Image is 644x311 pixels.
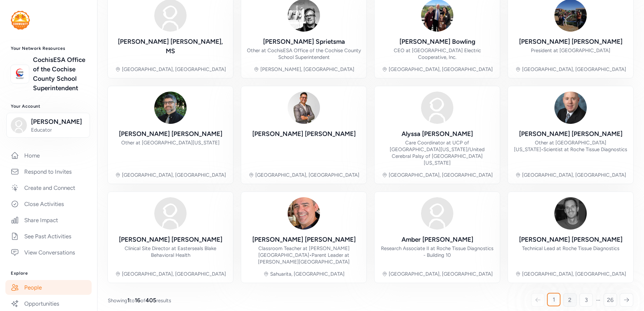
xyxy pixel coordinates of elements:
[121,139,220,146] div: Other at [GEOGRAPHIC_DATA][US_STATE]
[135,297,140,304] span: 16
[108,296,171,304] span: Showing to of results
[5,180,92,195] a: Create and Connect
[380,47,494,61] div: CEO at [GEOGRAPHIC_DATA] Electric Cooperative, Inc.
[519,37,622,46] div: [PERSON_NAME] [PERSON_NAME]
[380,139,494,166] div: Care Coordinator at UCP of [GEOGRAPHIC_DATA][US_STATE]/United Cerebral Palsy of [GEOGRAPHIC_DATA]...
[122,66,226,73] div: [GEOGRAPHIC_DATA], [GEOGRAPHIC_DATA]
[607,296,614,304] span: 26
[389,66,493,73] div: [GEOGRAPHIC_DATA], [GEOGRAPHIC_DATA]
[5,164,92,179] a: Respond to Invites
[263,37,345,46] div: [PERSON_NAME] Sprietsma
[11,271,86,276] h3: Explore
[288,197,320,230] img: Avatar
[5,229,92,244] a: See Past Activities
[421,92,453,124] img: Avatar
[5,280,92,295] a: People
[255,172,359,178] div: [GEOGRAPHIC_DATA], [GEOGRAPHIC_DATA]
[252,129,356,139] div: [PERSON_NAME] [PERSON_NAME]
[579,293,593,307] a: 3
[604,293,617,307] a: 26
[260,66,354,73] div: [PERSON_NAME], [GEOGRAPHIC_DATA]
[554,197,587,230] img: Avatar
[12,67,27,81] img: logo
[5,213,92,228] a: Share Impact
[585,296,588,304] span: 3
[252,235,356,244] div: [PERSON_NAME] [PERSON_NAME]
[522,172,626,178] div: [GEOGRAPHIC_DATA], [GEOGRAPHIC_DATA]
[401,235,473,244] div: Amber [PERSON_NAME]
[553,296,555,304] span: 1
[399,37,475,46] div: [PERSON_NAME] Bowling
[513,139,628,153] div: Other at [GEOGRAPHIC_DATA][US_STATE] Scientist at Roche Tissue Diagnostics
[389,172,493,178] div: [GEOGRAPHIC_DATA], [GEOGRAPHIC_DATA]
[421,197,453,230] img: Avatar
[247,47,361,61] div: Other at CochisESA Office of the Cochise County School Superintendent
[541,146,543,152] span: •
[5,245,92,260] a: View Conversations
[247,245,361,265] div: Classroom Teacher at [PERSON_NAME][GEOGRAPHIC_DATA] Parent Leader at [PERSON_NAME][GEOGRAPHIC_DATA]
[270,271,345,277] div: Sahuarita, [GEOGRAPHIC_DATA]
[380,245,494,258] div: Research Associate II at Roche Tissue Diagnostics - Building 10
[531,47,610,54] div: President at [GEOGRAPHIC_DATA]
[154,92,187,124] img: Avatar
[154,197,187,230] img: Avatar
[119,235,222,244] div: [PERSON_NAME] [PERSON_NAME]
[113,37,228,56] div: [PERSON_NAME] [PERSON_NAME], MS
[5,296,92,311] a: Opportunities
[522,245,619,252] div: Technical Lead at Roche Tissue Diagnostics
[11,11,30,30] img: logo
[127,297,130,304] span: 1
[554,92,587,124] img: Avatar
[119,129,222,139] div: [PERSON_NAME] [PERSON_NAME]
[122,172,226,178] div: [GEOGRAPHIC_DATA], [GEOGRAPHIC_DATA]
[11,104,86,109] h3: Your Account
[122,271,226,277] div: [GEOGRAPHIC_DATA], [GEOGRAPHIC_DATA]
[11,46,86,51] h3: Your Network Resources
[146,297,156,304] span: 405
[389,271,493,277] div: [GEOGRAPHIC_DATA], [GEOGRAPHIC_DATA]
[113,245,228,258] div: Clinical Site Director at Easterseals Blake Behavioral Health
[309,252,312,258] span: •
[519,129,622,139] div: [PERSON_NAME] [PERSON_NAME]
[568,296,572,304] span: 2
[563,293,577,307] a: 2
[31,117,86,127] span: [PERSON_NAME]
[31,127,86,133] span: Educator
[522,66,626,73] div: [GEOGRAPHIC_DATA], [GEOGRAPHIC_DATA]
[33,55,86,93] a: CochisESA Office of the Cochise County School Superintendent
[6,113,90,138] button: [PERSON_NAME]Educator
[519,235,622,244] div: [PERSON_NAME] [PERSON_NAME]
[522,271,626,277] div: [GEOGRAPHIC_DATA], [GEOGRAPHIC_DATA]
[5,197,92,211] a: Close Activities
[401,129,473,139] div: Alyssa [PERSON_NAME]
[5,148,92,163] a: Home
[288,92,320,124] img: Avatar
